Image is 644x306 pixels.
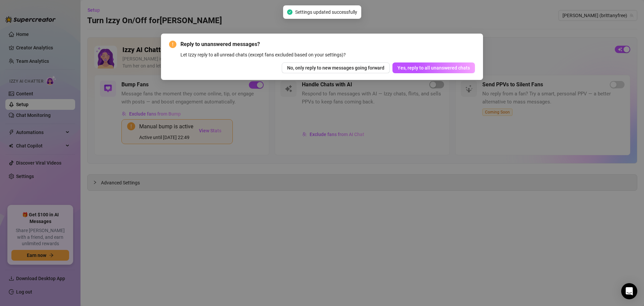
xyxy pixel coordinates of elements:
span: Yes, reply to all unanswered chats [397,65,470,71]
span: Reply to unanswered messages? [180,40,475,48]
button: Yes, reply to all unanswered chats [392,62,475,73]
span: exclamation-circle [169,41,176,48]
span: check-circle [287,9,292,15]
button: No, only reply to new messages going forward [282,62,390,73]
div: Open Intercom Messenger [621,283,637,299]
span: No, only reply to new messages going forward [287,65,384,71]
div: Let Izzy reply to all unread chats (except fans excluded based on your settings)? [180,51,475,58]
span: Settings updated successfully [295,8,357,16]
